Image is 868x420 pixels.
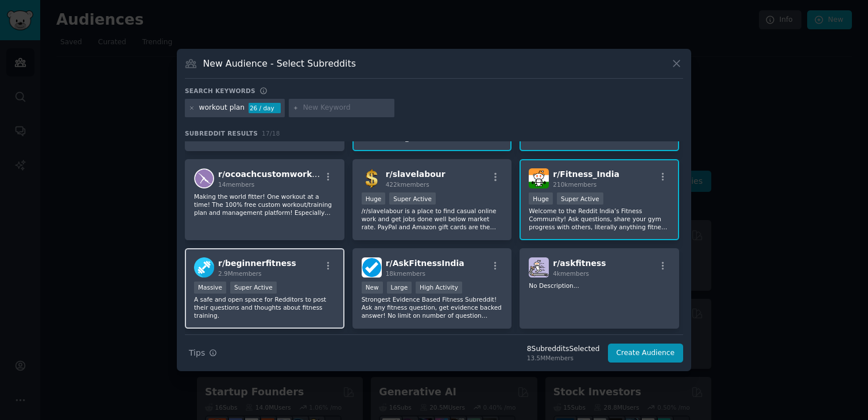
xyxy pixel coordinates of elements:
[362,192,386,205] div: Huge
[303,103,390,113] input: New Keyword
[553,259,606,268] span: r/ askfitness
[194,168,214,188] img: ocoachcustomworkouts
[416,282,462,294] div: High Activity
[553,181,596,188] span: 210k members
[386,169,445,179] span: r/ slavelabour
[218,181,254,188] span: 14 members
[218,259,296,268] span: r/ beginnerfitness
[362,257,382,278] img: AskFitnessIndia
[553,169,619,179] span: r/ Fitness_India
[386,270,425,277] span: 18k members
[194,282,226,294] div: Massive
[362,282,383,294] div: New
[185,129,258,137] span: Subreddit Results
[386,259,464,268] span: r/ AskFitnessIndia
[386,181,429,188] span: 422k members
[230,282,277,294] div: Super Active
[249,103,281,113] div: 26 / day
[218,169,332,179] span: r/ ocoachcustomworkouts
[194,192,335,217] p: Making the world fitter! One workout at a time! The 100% free custom workout/training plan and ma...
[529,192,553,205] div: Huge
[389,192,436,205] div: Super Active
[362,207,503,231] p: /r/slavelabour is a place to find casual online work and get jobs done well below market rate. Pa...
[387,282,412,294] div: Large
[194,257,214,278] img: beginnerfitness
[527,354,600,362] div: 13.5M Members
[262,130,280,137] span: 17 / 18
[527,344,600,355] div: 8 Subreddit s Selected
[529,257,549,278] img: askfitness
[189,347,205,359] span: Tips
[557,192,603,205] div: Super Active
[218,270,262,277] span: 2.9M members
[194,295,335,319] p: A safe and open space for Redditors to post their questions and thoughts about fitness training.
[185,87,255,95] h3: Search keywords
[185,343,221,363] button: Tips
[362,295,503,319] p: Strongest Evidence Based Fitness Subreddit! Ask any fitness question, get evidence backed answer!...
[203,57,356,70] h3: New Audience - Select Subreddits
[199,103,245,113] div: workout plan
[553,270,589,277] span: 4k members
[529,282,670,290] p: No Description...
[362,168,382,188] img: slavelabour
[529,168,549,188] img: Fitness_India
[529,207,670,231] p: Welcome to the Reddit India’s Fitness Community! Ask questions, share your gym progress with othe...
[608,344,684,363] button: Create Audience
